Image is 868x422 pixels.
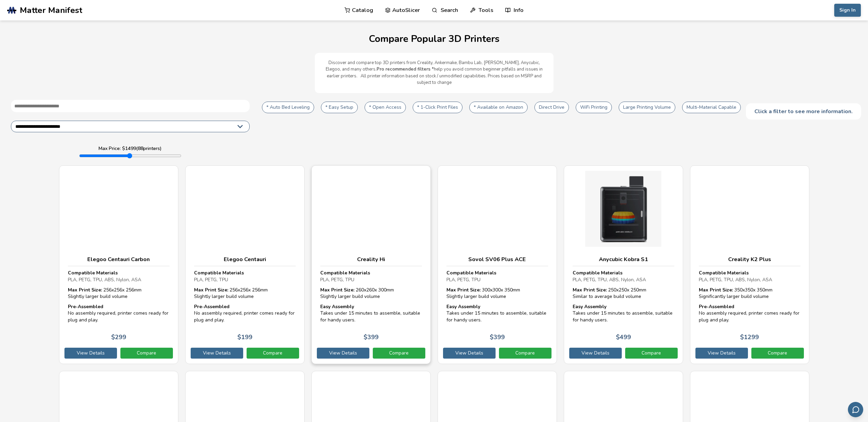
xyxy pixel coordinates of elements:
[699,256,800,263] h3: Creality K2 Plus
[20,5,82,15] span: Matter Manifest
[7,34,861,44] h1: Compare Popular 3D Printers
[311,165,431,364] a: Creality HiCompatible MaterialsPLA, PETG, TPUMax Print Size: 260x260x 300mmSlightly larger build ...
[194,256,296,263] h3: Elegoo Centauri
[320,276,354,283] span: PLA, PETG, TPU
[320,303,422,323] div: Takes under 15 minutes to assemble, suitable for handy users.
[413,102,462,113] button: * 1-Click Print Files
[619,102,675,113] button: Large Printing Volume
[320,287,422,300] div: 260 x 260 x 300 mm Slightly larger build volume
[573,276,646,283] span: PLA, PETG, TPU, ABS, Nylon, ASA
[322,60,547,86] p: Discover and compare top 3D printers from Creality, Ankermake, Bambu Lab, [PERSON_NAME], Anycubic...
[446,287,548,300] div: 300 x 300 x 350 mm Slightly larger build volume
[247,348,299,359] a: Compare
[320,256,422,263] h3: Creality Hi
[699,303,734,310] strong: Pre-Assembled
[64,348,117,359] a: View Details
[194,303,230,310] strong: Pre-Assembled
[317,348,369,359] a: View Details
[446,287,481,293] strong: Max Print Size:
[573,303,606,310] strong: Easy Assembly
[194,270,244,276] strong: Compatible Materials
[373,348,425,359] a: Compare
[446,276,481,283] span: PLA, PETG, TPU
[194,287,296,300] div: 256 x 256 x 256 mm Slightly larger build volume
[746,103,861,120] div: Click a filter to see more information.
[446,256,548,263] h3: Sovol SV06 Plus ACE
[321,102,358,113] button: * Easy Setup
[120,348,173,359] a: Compare
[569,348,622,359] a: View Details
[573,270,622,276] strong: Compatible Materials
[699,303,800,323] div: No assembly required, printer comes ready for plug and play.
[68,287,170,300] div: 256 x 256 x 256 mm Slightly larger build volume
[185,165,305,364] a: Elegoo CentauriCompatible MaterialsPLA, PETG, TPUMax Print Size: 256x256x 256mmSlightly larger bu...
[262,102,314,113] button: * Auto Bed Leveling
[194,287,228,293] strong: Max Print Size:
[438,165,557,364] a: Sovol SV06 Plus ACECompatible MaterialsPLA, PETG, TPUMax Print Size: 300x300x 350mmSlightly large...
[616,334,631,341] p: $ 499
[443,348,496,359] a: View Details
[191,348,243,359] a: View Details
[690,165,809,364] a: Creality K2 PlusCompatible MaterialsPLA, PETG, TPU, ABS, Nylon, ASAMax Print Size: 350x350x 350mm...
[573,287,607,293] strong: Max Print Size:
[564,165,683,364] a: Anycubic Kobra S1Compatible MaterialsPLA, PETG, TPU, ABS, Nylon, ASAMax Print Size: 250x250x 250m...
[111,334,126,341] p: $ 299
[534,102,569,113] button: Direct Drive
[499,348,551,359] a: Compare
[699,287,800,300] div: 350 x 350 x 350 mm Significantly larger build volume
[573,303,674,323] div: Takes under 15 minutes to assemble, suitable for handy users.
[682,102,741,113] button: Multi-Material Capable
[68,303,170,323] div: No assembly required, printer comes ready for plug and play.
[237,334,252,341] p: $ 199
[699,287,733,293] strong: Max Print Size:
[194,303,296,323] div: No assembly required, printer comes ready for plug and play.
[59,165,178,364] a: Elegoo Centauri CarbonCompatible MaterialsPLA, PETG, TPU, ABS, Nylon, ASAMax Print Size: 256x256x...
[68,303,103,310] strong: Pre-Assembled
[68,270,118,276] strong: Compatible Materials
[377,66,434,72] b: Pro recommended filters *
[320,287,354,293] strong: Max Print Size:
[751,348,804,359] a: Compare
[194,276,228,283] span: PLA, PETG, TPU
[576,102,612,113] button: WiFi Printing
[446,303,548,323] div: Takes under 15 minutes to assemble, suitable for handy users.
[490,334,505,341] p: $ 399
[834,4,861,17] button: Sign In
[573,287,674,300] div: 250 x 250 x 250 mm Similar to average build volume
[365,102,406,113] button: * Open Access
[446,303,480,310] strong: Easy Assembly
[848,402,863,417] button: Send feedback via email
[625,348,678,359] a: Compare
[68,287,102,293] strong: Max Print Size:
[364,334,379,341] p: $ 399
[573,256,674,263] h3: Anycubic Kobra S1
[320,270,370,276] strong: Compatible Materials
[68,276,141,283] span: PLA, PETG, TPU, ABS, Nylon, ASA
[695,348,748,359] a: View Details
[699,270,749,276] strong: Compatible Materials
[469,102,528,113] button: * Available on Amazon
[699,276,772,283] span: PLA, PETG, TPU, ABS, Nylon, ASA
[740,334,759,341] p: $ 1299
[99,146,162,151] label: Max Price: $ 1499 ( 88 printers)
[446,270,496,276] strong: Compatible Materials
[68,256,170,263] h3: Elegoo Centauri Carbon
[320,303,354,310] strong: Easy Assembly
